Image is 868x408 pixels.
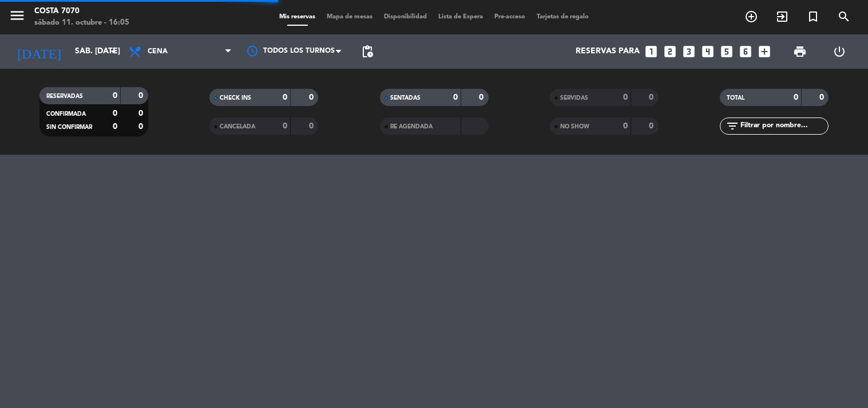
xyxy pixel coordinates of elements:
span: Tarjetas de regalo [531,14,594,20]
span: Disponibilidad [378,14,433,20]
span: TOTAL [727,95,744,101]
i: arrow_drop_down [106,45,120,58]
strong: 0 [794,93,798,101]
i: search [837,10,851,23]
span: RE AGENDADA [390,124,433,130]
span: CANCELADA [220,124,255,130]
div: Costa 7070 [34,6,129,17]
span: CONFIRMADA [46,111,86,117]
strong: 0 [113,123,117,131]
strong: 0 [649,122,656,130]
span: Cena [148,48,168,56]
i: looks_two [663,44,677,59]
i: exit_to_app [775,10,789,23]
div: sábado 11. octubre - 16:05 [34,17,129,29]
strong: 0 [138,109,145,117]
span: Pre-acceso [489,14,531,20]
input: Filtrar por nombre... [739,120,828,132]
i: looks_6 [738,44,753,59]
span: pending_actions [360,45,374,58]
strong: 0 [138,92,145,100]
span: SERVIDAS [560,95,588,101]
span: Mapa de mesas [321,14,378,20]
span: Lista de Espera [433,14,489,20]
strong: 0 [283,122,287,130]
i: looks_one [644,44,659,59]
strong: 0 [479,93,486,101]
span: print [793,45,807,58]
strong: 0 [819,93,826,101]
span: RESERVADAS [46,93,83,99]
strong: 0 [138,123,145,131]
i: add_circle_outline [744,10,758,23]
strong: 0 [453,93,458,101]
span: SIN CONFIRMAR [46,124,92,130]
strong: 0 [113,92,117,100]
strong: 0 [623,93,628,101]
strong: 0 [113,109,117,117]
i: looks_5 [719,44,734,59]
div: LOG OUT [820,34,859,69]
strong: 0 [283,93,287,101]
button: menu [9,7,26,28]
span: Mis reservas [274,14,321,20]
span: Reservas para [576,47,640,56]
strong: 0 [309,122,316,130]
span: CHECK INS [220,95,251,101]
i: looks_3 [681,44,696,59]
i: filter_list [726,119,739,133]
i: menu [9,7,26,24]
strong: 0 [309,93,316,101]
i: add_box [757,44,772,59]
strong: 0 [623,122,628,130]
span: SENTADAS [390,95,421,101]
span: NO SHOW [560,124,589,130]
strong: 0 [649,93,656,101]
i: power_settings_new [833,45,846,58]
i: looks_4 [700,44,715,59]
i: [DATE] [9,39,69,64]
i: turned_in_not [806,10,820,23]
